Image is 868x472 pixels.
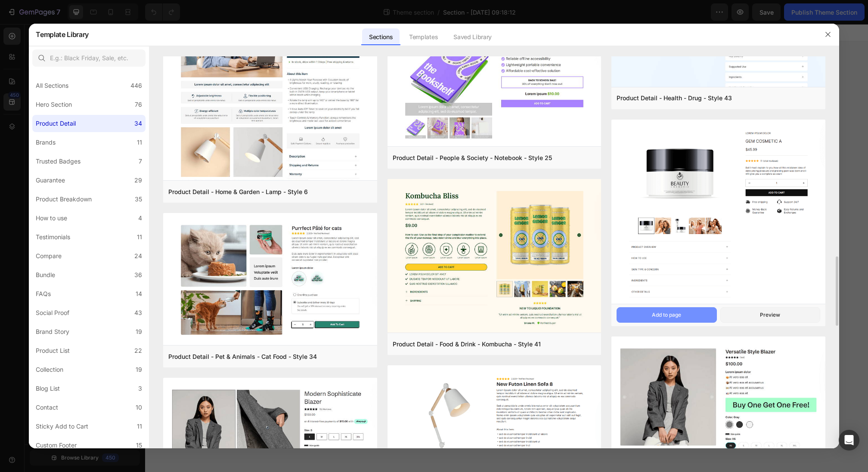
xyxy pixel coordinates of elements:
div: Product Breakdown [36,194,92,204]
input: E.g.: Black Friday, Sale, etc. [32,49,146,67]
img: pd25.png [387,15,601,148]
div: Social Proof [36,308,69,318]
button: Preview [720,307,820,323]
div: Product List [36,346,70,356]
div: Preview [760,311,780,319]
div: Product Detail - Pet & Animals - Cat Food - Style 34 [168,352,317,362]
div: Testimonials [36,232,70,242]
div: 15 [136,440,142,450]
div: 11 [137,137,142,148]
div: Brand Story [36,327,69,337]
img: pd34.png [163,213,377,347]
div: Sections [362,28,400,46]
div: 24 [134,251,142,261]
div: 34 [134,118,142,129]
div: Product Detail - People & Society - Notebook - Style 25 [393,153,552,163]
div: Hero Section [36,99,72,110]
div: Guarantee [36,175,65,185]
div: Bundle [36,270,55,280]
img: pd11.png [611,120,825,309]
div: 446 [130,80,142,91]
div: Brands [36,137,56,148]
div: 35 [135,194,142,204]
div: 14 [136,289,142,299]
button: Add to page [617,307,716,323]
div: Product Detail - Health - Drug - Style 43 [617,93,732,103]
div: Templates [402,28,445,46]
div: Product Detail [36,118,76,129]
div: Add to page [652,311,681,319]
h2: Template Library [36,23,89,46]
div: 36 [134,270,142,280]
div: Sticky Add to Cart [36,421,88,432]
div: Saved Library [446,28,499,46]
div: How to use [36,213,67,223]
div: 4 [138,213,142,223]
img: pd41.png [387,179,601,334]
div: All Sections [36,80,68,91]
div: 3 [138,383,142,394]
div: Open Intercom Messenger [839,430,859,450]
div: Contact [36,402,58,413]
div: 11 [137,421,142,432]
div: Blog List [36,383,60,394]
div: 43 [134,308,142,318]
div: Compare [36,251,62,261]
div: Product Detail - Food & Drink - Kombucha - Style 41 [393,339,541,349]
div: 19 [136,327,142,337]
div: 11 [137,232,142,242]
div: 7 [139,156,142,167]
div: Custom Footer [36,440,77,450]
div: 29 [134,175,142,185]
div: 19 [136,364,142,375]
div: Trusted Badges [36,156,81,167]
div: 76 [135,99,142,110]
div: 22 [134,346,142,356]
div: Product Detail - Home & Garden - Lamp - Style 6 [168,187,308,197]
div: Drop element here [344,40,390,47]
div: Collection [36,364,63,375]
div: 10 [136,402,142,413]
div: FAQs [36,289,51,299]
